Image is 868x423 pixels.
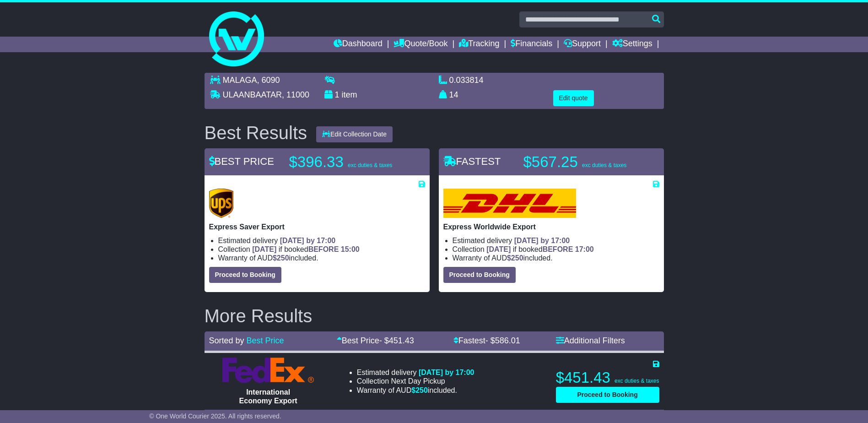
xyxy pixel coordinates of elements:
[556,369,659,387] p: $451.43
[575,245,594,253] span: 17:00
[453,254,659,262] li: Warranty of AUD included.
[486,245,593,253] span: if booked
[443,222,659,231] p: Express Worldwide Export
[443,189,576,218] img: DHL: Express Worldwide Export
[205,306,664,326] h2: More Results
[443,156,501,167] span: FASTEST
[337,336,414,345] a: Best Price- $451.43
[553,90,594,106] button: Edit quote
[218,254,425,262] li: Warranty of AUD included.
[485,336,520,345] span: - $
[289,153,404,171] p: $396.33
[419,369,474,376] span: [DATE] by 17:00
[218,245,425,254] li: Collection
[514,237,570,244] span: [DATE] by 17:00
[357,386,474,395] li: Warranty of AUD included.
[556,387,659,403] button: Proceed to Booking
[415,386,428,394] span: 250
[282,90,309,99] span: , 11000
[257,76,280,85] span: , 6090
[218,236,425,245] li: Estimated delivery
[507,254,523,262] span: $
[411,386,428,394] span: $
[357,368,474,377] li: Estimated delivery
[449,90,458,99] span: 14
[394,37,447,52] a: Quote/Book
[564,37,601,52] a: Support
[308,245,339,253] span: BEFORE
[443,267,516,283] button: Proceed to Booking
[449,76,484,85] span: 0.033814
[391,377,445,385] span: Next Day Pickup
[247,336,284,345] a: Best Price
[459,37,499,52] a: Tracking
[209,156,274,167] span: BEST PRICE
[341,245,360,253] span: 15:00
[453,336,520,345] a: Fastest- $586.01
[389,336,414,345] span: 451.43
[252,245,276,253] span: [DATE]
[273,254,289,262] span: $
[511,37,552,52] a: Financials
[316,126,393,142] button: Edit Collection Date
[486,245,511,253] span: [DATE]
[222,358,314,383] img: FedEx Express: International Economy Export
[511,254,523,262] span: 250
[612,37,652,52] a: Settings
[495,336,520,345] span: 586.01
[280,237,336,244] span: [DATE] by 17:00
[453,245,659,254] li: Collection
[334,37,383,52] a: Dashboard
[252,245,359,253] span: if booked
[543,245,573,253] span: BEFORE
[379,336,414,345] span: - $
[342,90,357,99] span: item
[277,254,289,262] span: 250
[523,153,638,171] p: $567.25
[209,189,234,218] img: UPS (new): Express Saver Export
[209,222,425,231] p: Express Saver Export
[149,412,281,420] span: © One World Courier 2025. All rights reserved.
[239,388,297,405] span: International Economy Export
[348,162,392,168] span: exc duties & taxes
[615,378,659,384] span: exc duties & taxes
[556,336,625,345] a: Additional Filters
[209,336,244,345] span: Sorted by
[223,90,282,99] span: ULAANBAATAR
[223,76,257,85] span: MALAGA
[357,377,474,385] li: Collection
[453,236,659,245] li: Estimated delivery
[335,90,340,99] span: 1
[200,123,312,143] div: Best Results
[209,267,281,283] button: Proceed to Booking
[582,162,626,168] span: exc duties & taxes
